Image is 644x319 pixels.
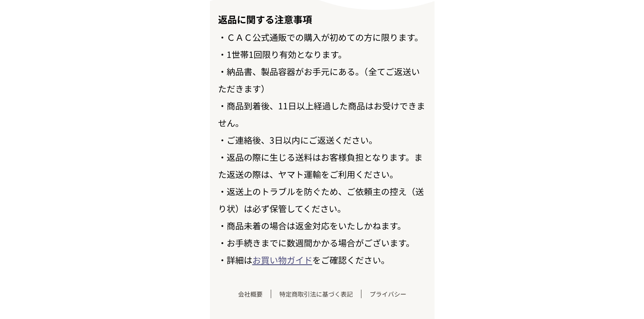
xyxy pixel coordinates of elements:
div: ・ＣＡＣ公式通販での購入が初めての方に限ります。 ・1世帯1回限り有効となります。 ・納品書、製品容器がお手元にある。（全てご返送いただきます） ・商品到着後、11日以上経過した商品はお受けでき... [210,10,435,268]
a: プライバシー [361,290,414,298]
span: 返品に関する注意事項 [218,12,312,26]
a: お買い物ガイド [252,254,312,266]
a: 会社概要 [230,290,271,298]
a: 特定商取引法に基づく表記 [271,290,361,298]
